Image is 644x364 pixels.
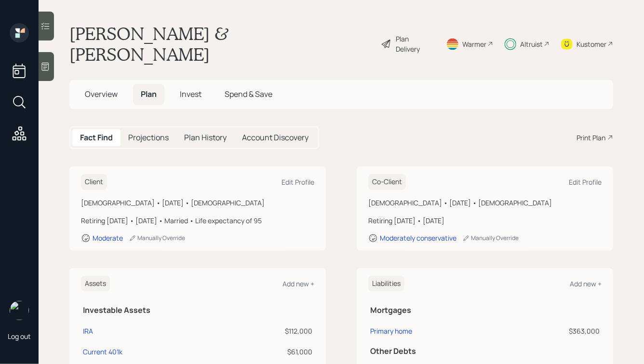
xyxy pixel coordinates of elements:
[520,39,543,49] div: Altruist
[370,306,600,315] h5: Mortgages
[128,133,169,142] h5: Projections
[282,177,314,187] div: Edit Profile
[184,133,227,142] h5: Plan History
[85,89,118,99] span: Overview
[180,89,201,99] span: Invest
[141,89,157,99] span: Plan
[577,39,606,49] div: Kustomer
[462,39,486,49] div: Warmer
[570,279,602,288] div: Add new +
[462,234,519,242] div: Manually Override
[83,326,93,336] div: IRA
[80,133,113,142] h5: Fact Find
[83,306,312,315] h5: Investable Assets
[69,23,373,65] h1: [PERSON_NAME] & [PERSON_NAME]
[10,301,29,320] img: hunter_neumayer.jpg
[129,234,185,242] div: Manually Override
[81,198,314,208] div: [DEMOGRAPHIC_DATA] • [DATE] • [DEMOGRAPHIC_DATA]
[81,276,110,292] h6: Assets
[569,177,602,187] div: Edit Profile
[370,347,600,356] h5: Other Debts
[282,279,314,288] div: Add new +
[577,133,605,143] div: Print Plan
[270,347,312,357] div: $61,000
[396,34,434,54] div: Plan Delivery
[270,326,312,336] div: $112,000
[93,233,123,243] div: Moderate
[368,198,602,208] div: [DEMOGRAPHIC_DATA] • [DATE] • [DEMOGRAPHIC_DATA]
[514,326,600,336] div: $363,000
[380,233,456,243] div: Moderately conservative
[368,216,602,226] div: Retiring [DATE] • [DATE]
[368,174,406,190] h6: Co-Client
[81,174,107,190] h6: Client
[370,326,412,336] div: Primary home
[225,89,272,99] span: Spend & Save
[8,332,31,341] div: Log out
[83,347,122,357] div: Current 401k
[242,133,309,142] h5: Account Discovery
[81,216,314,226] div: Retiring [DATE] • [DATE] • Married • Life expectancy of 95
[368,276,404,292] h6: Liabilities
